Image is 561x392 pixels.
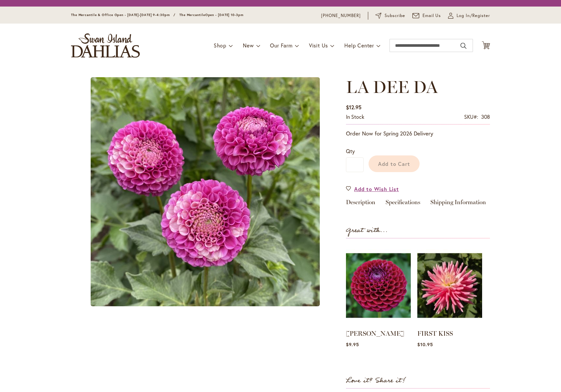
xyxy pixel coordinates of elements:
p: Order Now for Spring 2026 Delivery [346,130,490,137]
a: Email Us [412,12,441,19]
span: Log In/Register [457,12,490,19]
a: Description [346,199,375,209]
a: store logo [71,33,140,58]
img: IVANETTI [346,245,411,326]
span: Add to Wish List [354,185,399,193]
span: Email Us [423,12,441,19]
a: [PERSON_NAME] [346,330,404,337]
span: $12.95 [346,104,361,111]
span: New [243,42,254,49]
strong: Great with... [346,225,388,236]
a: FIRST KISS [417,330,453,337]
div: Availability [346,113,364,121]
span: $10.95 [417,341,433,347]
span: Help Center [344,42,374,49]
a: [PHONE_NUMBER] [321,12,361,19]
span: Shop [214,42,226,49]
img: FIRST KISS [417,245,482,326]
span: Our Farm [270,42,292,49]
strong: Love it? Share it! [346,375,406,386]
span: In stock [346,113,364,120]
a: Specifications [386,199,420,209]
a: Log In/Register [448,12,490,19]
span: The Mercantile & Office Open - [DATE]-[DATE] 9-4:30pm / The Mercantile [71,13,205,17]
span: Visit Us [309,42,328,49]
span: Subscribe [385,12,405,19]
span: $9.95 [346,341,359,347]
img: main product photo [91,77,320,306]
span: LA DEE DA [346,77,438,97]
span: Open - [DATE] 10-3pm [205,13,244,17]
div: Detailed Product Info [346,199,490,209]
button: Search [461,41,466,51]
div: 308 [481,113,490,121]
a: Shipping Information [430,199,486,209]
strong: SKU [464,113,478,120]
a: Add to Wish List [346,185,399,193]
span: Qty [346,148,355,154]
a: Subscribe [375,12,405,19]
